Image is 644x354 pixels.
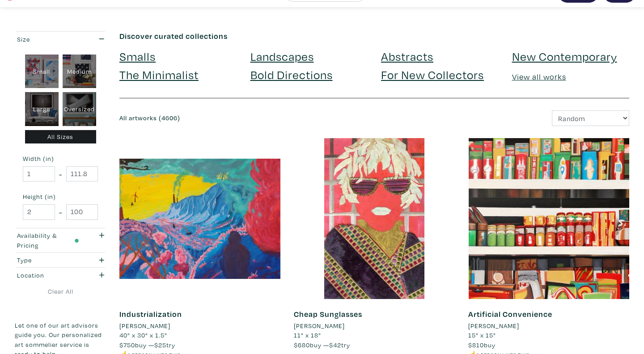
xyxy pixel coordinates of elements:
[154,341,166,349] span: $25
[119,341,135,349] span: $750
[119,48,156,64] a: Smalls
[17,231,79,250] div: Availability & Pricing
[119,309,182,319] a: Industrialization
[294,309,362,319] a: Cheap Sunglasses
[468,321,519,331] li: [PERSON_NAME]
[119,31,629,41] h6: Discover curated collections
[381,67,484,82] a: For New Collectors
[119,114,368,122] h6: All artworks (4606)
[294,321,455,331] a: [PERSON_NAME]
[119,67,199,82] a: The Minimalist
[512,48,617,64] a: New Contemporary
[294,321,345,331] li: [PERSON_NAME]
[15,228,106,253] button: Availability & Pricing
[294,341,350,349] span: buy — try
[15,268,106,282] button: Location
[468,321,629,331] a: [PERSON_NAME]
[468,309,552,319] a: Artificial Convenience
[63,55,96,88] div: Medium
[250,67,333,82] a: Bold Directions
[119,321,280,331] a: [PERSON_NAME]
[17,270,79,280] div: Location
[468,341,496,349] span: buy
[17,255,79,265] div: Type
[381,48,433,64] a: Abstracts
[119,341,175,349] span: buy — try
[119,331,167,339] span: 40" x 30" x 1.5"
[294,331,321,339] span: 11" x 18"
[59,168,62,180] span: -
[119,321,170,331] li: [PERSON_NAME]
[512,72,566,82] a: View all works
[17,34,79,44] div: Size
[468,331,496,339] span: 15" x 15"
[15,253,106,268] button: Type
[25,55,59,88] div: Small
[23,156,98,162] small: Width (in)
[63,92,96,126] div: Oversized
[250,48,314,64] a: Landscapes
[23,194,98,200] small: Height (in)
[329,341,341,349] span: $42
[15,287,106,296] a: Clear All
[25,130,96,144] div: All Sizes
[468,341,484,349] span: $810
[59,206,62,218] span: -
[25,92,59,126] div: Large
[15,32,106,46] button: Size
[294,341,310,349] span: $680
